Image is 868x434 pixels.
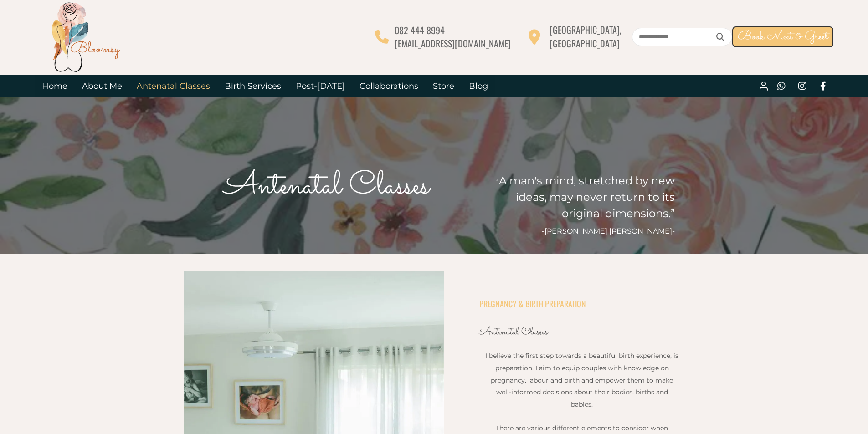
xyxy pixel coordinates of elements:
[49,0,122,73] img: Bloomsy
[496,178,499,186] span: “
[550,23,621,36] span: [GEOGRAPHIC_DATA],
[217,75,288,97] a: Birth Services
[395,36,511,50] span: [EMAIL_ADDRESS][DOMAIN_NAME]
[732,26,833,47] a: Book Meet & Greet
[671,207,675,220] span: ”
[129,75,217,97] a: Antenatal Classes
[75,75,129,97] a: About Me
[224,163,429,210] span: Antenatal Classes
[352,75,426,97] a: Collaborations
[479,298,586,310] span: PREGNANCY & BIRTH PREPARATION
[542,227,675,235] span: -[PERSON_NAME] [PERSON_NAME]-
[550,36,620,50] span: [GEOGRAPHIC_DATA]
[462,75,495,97] a: Blog
[738,28,828,46] span: Book Meet & Greet
[288,75,352,97] a: Post-[DATE]
[395,23,445,37] span: 082 444 8994
[426,75,462,97] a: Store
[479,324,548,340] span: Antenatal Classes
[499,174,675,220] span: A man's mind, stretched by new ideas, may never return to its original dimensions.
[485,352,678,408] span: I believe the first step towards a beautiful birth experience, is preparation. I aim to equip cou...
[35,75,75,97] a: Home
